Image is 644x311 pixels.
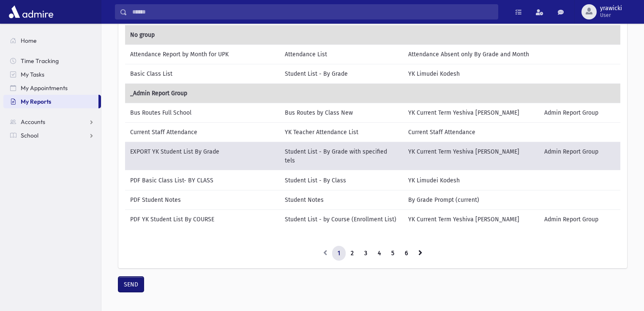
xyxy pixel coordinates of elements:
td: Attendance Absent only By Grade and Month [403,44,539,64]
a: Time Tracking [3,54,101,68]
span: yrawicki [600,5,622,12]
span: My Appointments [21,84,68,92]
img: AdmirePro [7,3,55,20]
td: Bus Routes by Class New [280,103,403,122]
td: Admin Report Group [539,103,621,122]
td: YK Current Term Yeshiva [PERSON_NAME] [403,209,539,229]
td: Student List - By Grade with specified tels [280,142,403,171]
td: YK Limudei Kodesh [403,64,539,83]
td: Current Staff Attendance [403,122,539,142]
a: My Reports [3,95,98,108]
a: 1 [332,246,346,261]
td: Student List - By Class [280,171,403,190]
td: PDF Student Notes [125,190,280,209]
span: Time Tracking [21,57,59,65]
button: SEND [118,277,144,292]
td: YK Current Term Yeshiva [PERSON_NAME] [403,103,539,122]
td: PDF YK Student List By COURSE [125,209,280,229]
a: My Appointments [3,81,101,95]
td: YK Current Term Yeshiva [PERSON_NAME] [403,142,539,171]
td: _Admin Report Group [125,83,621,103]
span: My Reports [21,98,51,105]
td: YK Teacher Attendance List [280,122,403,142]
a: 2 [345,246,359,261]
span: Accounts [21,118,45,126]
td: Student List - by Course (Enrollment List) [280,209,403,229]
td: Admin Report Group [539,142,621,171]
a: Home [3,34,101,47]
span: My Tasks [21,71,44,78]
td: No group [125,25,621,44]
a: 5 [386,246,400,261]
a: 4 [372,246,386,261]
td: Student Notes [280,190,403,209]
td: Attendance List [280,44,403,64]
a: Accounts [3,115,101,129]
td: EXPORT YK Student List By Grade [125,142,280,171]
span: Home [21,37,37,44]
td: By Grade Prompt (current) [403,190,539,209]
span: School [21,132,38,139]
a: 6 [399,246,413,261]
td: Basic Class List [125,64,280,83]
input: Search [127,4,498,19]
td: YK Limudei Kodesh [403,171,539,190]
td: PDF Basic Class List- BY CLASS [125,171,280,190]
span: User [600,12,622,19]
td: Bus Routes Full School [125,103,280,122]
td: Admin Report Group [539,209,621,229]
td: Current Staff Attendance [125,122,280,142]
td: Attendance Report by Month for UPK [125,44,280,64]
td: Student List - By Grade [280,64,403,83]
a: My Tasks [3,68,101,81]
a: School [3,129,101,142]
a: 3 [359,246,373,261]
